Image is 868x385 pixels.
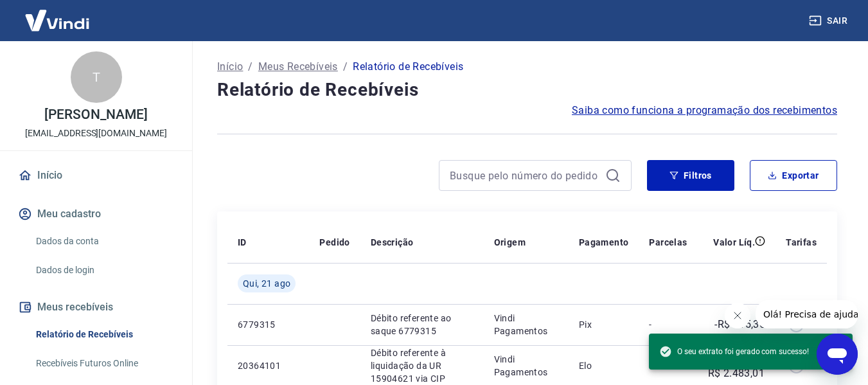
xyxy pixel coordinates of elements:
input: Busque pelo número do pedido [450,166,600,185]
iframe: Fechar mensagem [725,303,750,328]
p: Pedido [319,236,350,249]
p: -R$ 315,36 [714,317,765,332]
p: / [343,59,348,75]
p: Valor Líq. [713,236,755,249]
a: Dados de login [31,257,177,283]
span: Olá! Precisa de ajuda? [8,9,108,19]
p: - [649,318,687,331]
p: Débito referente à liquidação da UR 15904621 via CIP [371,346,474,385]
p: Tarifas [786,236,817,249]
p: [EMAIL_ADDRESS][DOMAIN_NAME] [25,127,167,140]
p: Débito referente ao saque 6779315 [371,312,474,337]
a: Início [217,59,243,75]
p: Descrição [371,236,414,249]
iframe: Mensagem da empresa [756,300,858,328]
p: Origem [494,236,526,249]
button: Meu cadastro [15,200,177,228]
button: Exportar [750,160,837,191]
a: Dados da conta [31,228,177,255]
a: Relatório de Recebíveis [31,321,177,348]
span: O seu extrato foi gerado com sucesso! [659,345,809,358]
p: Pix [579,318,629,331]
div: T [71,51,122,103]
p: Vindi Pagamentos [494,312,558,337]
p: 20364101 [238,359,299,372]
p: Relatório de Recebíveis [353,59,463,75]
p: Parcelas [649,236,687,249]
p: / [248,59,252,75]
button: Filtros [647,160,734,191]
a: Recebíveis Futuros Online [31,350,177,377]
p: Pagamento [579,236,629,249]
p: Vindi Pagamentos [494,353,558,379]
p: ID [238,236,247,249]
p: [PERSON_NAME] [44,108,147,121]
span: Qui, 21 ago [243,277,290,290]
a: Saiba como funciona a programação dos recebimentos [572,103,837,118]
img: Vindi [15,1,99,40]
p: Elo [579,359,629,372]
a: Meus Recebíveis [258,59,338,75]
button: Sair [806,9,853,33]
button: Meus recebíveis [15,293,177,321]
a: Início [15,161,177,190]
iframe: Botão para abrir a janela de mensagens [817,334,858,375]
h4: Relatório de Recebíveis [217,77,837,103]
p: 6779315 [238,318,299,331]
